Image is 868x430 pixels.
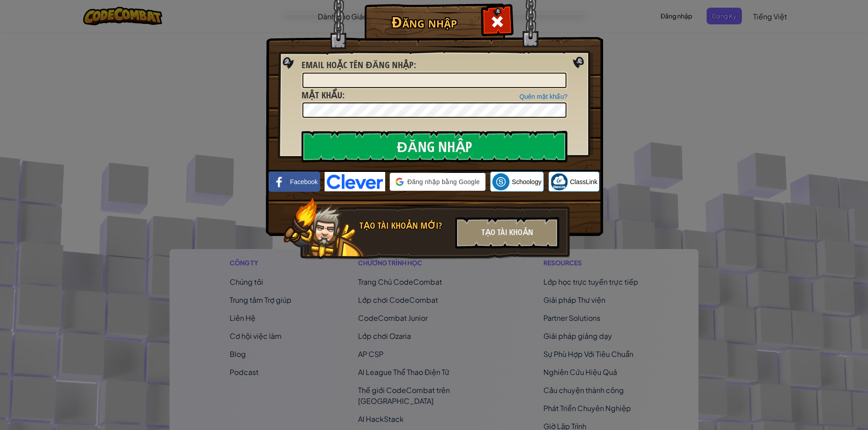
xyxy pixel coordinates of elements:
span: Email hoặc tên đăng nhập [302,59,414,71]
img: schoology.png [492,173,509,190]
img: facebook_small.png [271,173,288,190]
div: Tạo tài khoản [455,217,559,249]
img: classlink-logo-small.png [551,173,568,190]
span: Facebook [290,177,318,186]
span: Mật khẩu [302,89,342,101]
label: : [302,59,416,72]
img: clever-logo-blue.png [325,172,385,191]
div: Tạo tài khoản mới? [359,219,450,232]
input: Đăng nhập [302,131,567,162]
label: : [302,89,344,102]
span: ClassLink [570,177,598,186]
span: Schoology [512,177,541,186]
h1: Đăng nhập [367,14,482,30]
div: Đăng nhập bằng Google [390,173,486,191]
a: Quên mật khẩu? [519,93,567,100]
span: Đăng nhập bằng Google [407,177,480,186]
